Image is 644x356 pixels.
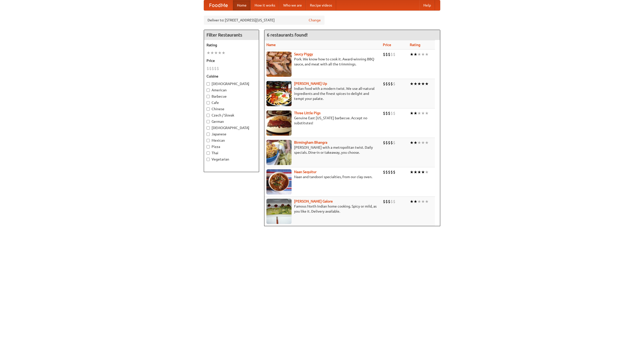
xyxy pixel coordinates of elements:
[214,66,217,71] li: $
[306,0,336,10] a: Recipe videos
[414,199,417,204] li: ★
[390,140,393,145] li: $
[414,52,417,57] li: ★
[410,43,420,47] a: Rating
[393,199,395,204] li: $
[410,169,414,175] li: ★
[383,199,385,204] li: $
[266,169,292,194] img: naansequitur.jpg
[207,66,209,71] li: $
[214,50,218,56] li: ★
[207,138,256,143] label: Mexican
[207,133,210,136] input: Japanese
[393,169,395,175] li: $
[267,32,308,37] ng-pluralize: 6 restaurants found!
[388,110,390,116] li: $
[417,81,421,87] li: ★
[207,119,256,124] label: German
[207,151,210,155] input: Thai
[207,58,256,63] h5: Price
[410,81,414,87] li: ★
[390,81,393,87] li: $
[207,88,256,93] label: American
[410,110,414,116] li: ★
[207,139,210,142] input: Mexican
[417,199,421,204] li: ★
[388,140,390,145] li: $
[207,50,210,56] li: ★
[388,81,390,87] li: $
[425,140,429,145] li: ★
[266,199,292,224] img: currygalore.jpg
[385,140,388,145] li: $
[207,150,256,155] label: Thai
[222,50,225,56] li: ★
[294,111,320,115] b: Three Little Pigs
[266,140,292,165] img: bhangra.jpg
[421,81,425,87] li: ★
[218,50,222,56] li: ★
[266,57,379,67] p: Pork. We know how to cook it. Award-winning BBQ sauce, and meat with all the trimmings.
[417,140,421,145] li: ★
[425,52,429,57] li: ★
[421,169,425,175] li: ★
[212,66,214,71] li: $
[385,81,388,87] li: $
[207,95,210,98] input: Barbecue
[207,82,210,86] input: [DEMOGRAPHIC_DATA]
[207,145,210,148] input: Pizza
[207,101,210,104] input: Cafe
[414,81,417,87] li: ★
[294,140,327,144] a: Birmingham Bhangra
[207,43,256,48] h5: Rating
[414,140,417,145] li: ★
[233,0,251,10] a: Home
[393,140,395,145] li: $
[383,52,385,57] li: $
[383,43,391,47] a: Price
[207,81,256,86] label: [DEMOGRAPHIC_DATA]
[417,110,421,116] li: ★
[421,140,425,145] li: ★
[294,82,327,86] b: [PERSON_NAME] Up
[266,43,276,47] a: Name
[417,169,421,175] li: ★
[393,52,395,57] li: $
[419,0,435,10] a: Help
[390,169,393,175] li: $
[390,199,393,204] li: $
[207,158,210,161] input: Vegetarian
[383,169,385,175] li: $
[207,126,210,130] input: [DEMOGRAPHIC_DATA]
[393,110,395,116] li: $
[204,30,259,40] h4: Filter Restaurants
[207,74,256,79] h5: Cuisine
[410,199,414,204] li: ★
[294,199,333,203] b: [PERSON_NAME] Galore
[393,81,395,87] li: $
[410,52,414,57] li: ★
[266,115,379,126] p: Genuine East [US_STATE] barbecue. Accept no substitutes!
[251,0,279,10] a: How it works
[390,110,393,116] li: $
[383,81,385,87] li: $
[266,110,292,136] img: littlepigs.jpg
[207,114,210,117] input: Czech / Slovak
[294,170,316,174] a: Naan Sequitur
[207,132,256,137] label: Japanese
[207,125,256,130] label: [DEMOGRAPHIC_DATA]
[390,52,393,57] li: $
[414,110,417,116] li: ★
[217,66,219,71] li: $
[266,52,292,77] img: saucy.jpg
[383,140,385,145] li: $
[410,140,414,145] li: ★
[207,144,256,149] label: Pizza
[266,174,379,179] p: Naan and tandoori specialties, from our clay oven.
[279,0,306,10] a: Who we are
[294,52,313,56] a: Saucy Piggy
[207,106,256,111] label: Chinese
[425,110,429,116] li: ★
